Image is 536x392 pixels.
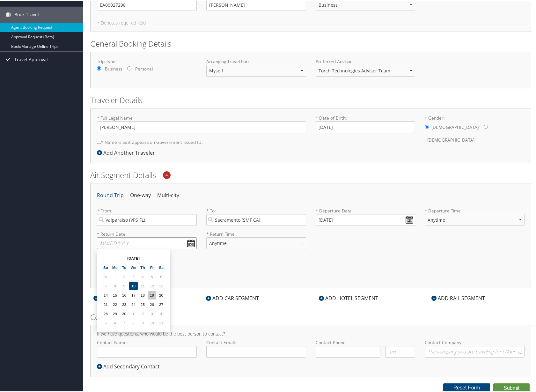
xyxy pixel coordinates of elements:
[138,271,147,280] td: 4
[428,293,488,301] div: ADD RAIL SEGMENT
[425,345,525,357] input: Contact Company
[206,207,306,225] label: * To:
[101,271,110,280] td: 31
[206,345,306,357] input: Contact Email:
[316,57,415,64] label: Preferred Advisor
[90,37,531,48] h2: General Booking Details
[425,338,525,357] label: Contact Company
[97,362,163,369] div: Add Secondary Contact
[157,262,165,271] th: Sa
[97,120,306,132] input: * Full Legal Name
[101,281,110,289] td: 7
[97,148,158,156] div: Add Another Traveler
[120,299,128,308] td: 23
[97,20,525,24] h5: * Denotes required field
[97,276,525,280] h5: * Denotes required field
[97,338,197,357] label: Contact Name:
[206,57,306,64] label: Arranging Travel For:
[425,124,429,128] input: * Gender:[DEMOGRAPHIC_DATA][DEMOGRAPHIC_DATA]
[203,293,262,301] div: ADD CAR SEGMENT
[148,318,156,326] td: 10
[90,293,148,301] div: ADD AIR SEGMENT
[206,338,306,357] label: Contact Email:
[135,65,153,71] label: Personal
[120,281,128,289] td: 9
[120,290,128,299] td: 16
[111,253,156,262] th: [DATE]
[111,262,119,271] th: Mo
[129,290,138,299] td: 17
[97,135,203,147] label: * Name is as it appears on Government issued ID.
[101,299,110,308] td: 21
[101,262,110,271] th: Su
[129,299,138,308] td: 24
[120,262,128,271] th: Tu
[138,299,147,308] td: 25
[97,230,197,236] label: * Return Date
[138,290,147,299] td: 18
[111,281,119,289] td: 8
[206,230,306,236] label: * Return Time
[90,94,531,105] h2: Traveler Details
[129,318,138,326] td: 8
[138,262,147,271] th: Th
[101,290,110,299] td: 14
[148,262,156,271] th: Fr
[316,114,415,132] label: * Date of Birth:
[105,65,122,71] label: Business
[14,6,39,22] span: Book Travel
[157,281,165,289] td: 13
[101,308,110,317] td: 28
[493,382,530,392] button: Submit
[385,345,415,357] input: .ext
[111,318,119,326] td: 6
[120,318,128,326] td: 7
[157,299,165,308] td: 27
[130,189,151,200] li: One-way
[120,271,128,280] td: 2
[129,281,138,289] td: 10
[316,207,415,213] label: * Departure Date
[138,308,147,317] td: 2
[101,318,110,326] td: 5
[148,308,156,317] td: 3
[138,318,147,326] td: 9
[157,290,165,299] td: 20
[148,271,156,280] td: 5
[111,271,119,280] td: 1
[157,271,165,280] td: 6
[129,271,138,280] td: 3
[129,308,138,317] td: 1
[97,114,306,132] label: * Full Legal Name
[316,213,415,225] input: MM/DD/YYYY
[425,207,525,230] label: * Departure Time
[316,338,415,345] label: Contact Phone
[97,263,525,266] h6: Additional Options:
[97,139,101,143] input: * Name is as it appears on Government issued ID.
[316,120,415,132] input: * Date of Birth:
[206,213,306,225] input: City or Airport Code
[431,120,479,132] label: [DEMOGRAPHIC_DATA]
[425,114,525,145] label: * Gender:
[443,382,490,391] button: Reset Form
[129,262,138,271] th: We
[138,281,147,289] td: 11
[316,293,381,301] div: ADD HOTEL SEGMENT
[157,318,165,326] td: 11
[484,124,488,128] input: * Gender:[DEMOGRAPHIC_DATA][DEMOGRAPHIC_DATA]
[148,290,156,299] td: 19
[97,236,197,248] input: MM/DD/YYYY
[425,213,525,225] select: * Departure Time
[97,213,197,225] input: City or Airport Code
[111,308,119,317] td: 29
[111,299,119,308] td: 22
[90,311,531,322] h2: Contact Details:
[97,331,525,335] h4: If we have questions, who would be the best person to contact?
[97,207,197,225] label: * From:
[90,169,531,180] h2: Air Segment Details
[157,308,165,317] td: 4
[148,299,156,308] td: 26
[157,189,179,200] li: Multi-city
[97,57,197,64] label: Trip Type:
[111,290,119,299] td: 15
